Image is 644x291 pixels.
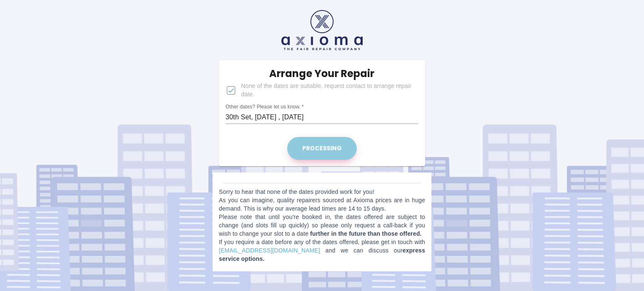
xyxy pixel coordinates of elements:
b: express service options. [219,247,425,262]
p: Sorry to hear that none of the dates provided work for you! As you can imagine, quality repairers... [219,188,425,263]
img: axioma [281,10,363,50]
span: None of the dates are suitable, request contact to arrange repair date. [241,82,412,99]
h5: Arrange Your Repair [269,67,374,80]
b: further in the future than those offered. [310,230,422,237]
label: Other dates? Please let us know. [226,103,304,111]
a: [EMAIL_ADDRESS][DOMAIN_NAME] [219,247,320,254]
